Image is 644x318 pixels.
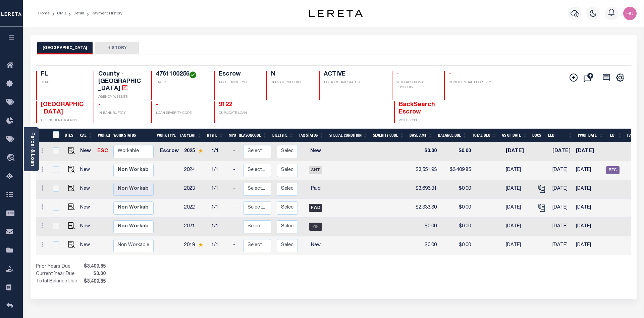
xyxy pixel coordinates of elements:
td: 2022 [181,199,209,218]
td: - [230,199,240,218]
th: Severity Code: activate to sort column ascending [370,129,407,142]
th: WorkQ [95,129,111,142]
img: view%20details.png [68,166,75,173]
td: New [301,142,331,161]
h4: N [271,71,311,78]
img: Star.svg [198,148,203,153]
h4: Escrow [219,71,259,78]
th: Tax Status: activate to sort column ascending [296,129,327,142]
p: TAX SERVICE TYPE [219,80,259,85]
td: [DATE] [503,199,534,218]
h4: ACTIVE [324,71,383,78]
th: ReasonCode: activate to sort column ascending [236,129,270,142]
td: 1/1 [209,236,230,255]
td: 2023 [181,180,209,199]
button: HISTORY [95,42,139,54]
td: New [77,142,94,161]
td: [DATE] [550,161,573,180]
p: LOAN SEVERITY CODE [156,111,206,116]
td: $3,409.85 [439,161,474,180]
p: CONFIDENTIAL PROPERTY [449,80,494,85]
th: As of Date: activate to sort column ascending [499,129,530,142]
td: - [230,180,240,199]
td: $3,696.31 [411,180,439,199]
img: svg+xml;base64,PHN2ZyB4bWxucz0iaHR0cDovL3d3dy53My5vcmcvMjAwMC9zdmciIHBvaW50ZXItZXZlbnRzPSJub25lIi... [623,7,637,20]
span: PIF [309,223,322,231]
i: travel_explore [6,154,17,163]
span: - [98,102,101,108]
li: Payment History [84,10,122,16]
td: New [301,236,331,255]
td: Prior Years Due [36,263,83,271]
th: RType: activate to sort column ascending [204,129,226,142]
td: 2021 [181,218,209,236]
td: Current Year Due [36,271,83,278]
span: BackSearch Escrow [399,102,435,115]
p: WORK TYPE [399,118,444,123]
img: Star.svg [198,242,203,247]
td: [DATE] [573,199,603,218]
p: IN BANKRUPTCY [98,111,143,116]
a: Home [38,11,50,15]
th: Docs [530,129,545,142]
p: AGENCY WEBSITE [98,95,143,100]
td: [DATE] [550,142,573,161]
th: LD: activate to sort column ascending [606,129,625,142]
p: TAX ACCOUNT STATUS [324,80,383,85]
th: Work Status [111,129,156,142]
td: 2019 [181,236,209,255]
td: $0.00 [439,236,474,255]
th: Balance Due: activate to sort column ascending [435,129,470,142]
p: TAX ID [156,80,206,85]
td: [DATE] [503,161,534,180]
span: - [396,71,399,77]
img: view%20details.png [68,185,75,191]
td: [DATE] [550,199,573,218]
td: 2025 [181,142,209,161]
td: $0.00 [411,218,439,236]
td: New [77,199,94,218]
td: $2,333.80 [411,199,439,218]
button: [GEOGRAPHIC_DATA] [37,42,93,54]
th: &nbsp; [49,129,62,142]
img: view%20details.png [68,222,75,229]
td: 1/1 [209,180,230,199]
span: - [449,71,451,77]
p: DUPLICATE LOAN [219,111,314,116]
span: - [156,102,158,108]
a: ESC [97,149,108,153]
th: Total DLQ: activate to sort column ascending [470,129,499,142]
td: - [230,142,240,161]
td: $0.00 [439,218,474,236]
td: $0.00 [439,142,474,161]
th: DTLS [62,129,77,142]
h4: FL [41,71,86,78]
td: Paid [301,180,331,199]
td: $0.00 [411,142,439,161]
a: REC [606,168,620,173]
td: New [77,180,94,199]
th: ELD: activate to sort column ascending [545,129,575,142]
a: 9122 [219,102,232,108]
td: [DATE] [573,142,603,161]
td: $0.00 [439,180,474,199]
td: Escrow [157,142,181,161]
th: Work Type [154,129,177,142]
td: 1/1 [209,199,230,218]
img: view%20details.png [68,147,75,154]
span: $0.00 [83,271,107,278]
h4: 4761100256 [156,71,206,78]
span: REC [606,166,620,174]
th: Tax Year: activate to sort column ascending [177,129,204,142]
td: Total Balance Due [36,278,83,285]
th: BillType: activate to sort column ascending [270,129,296,142]
th: Base Amt: activate to sort column ascending [407,129,435,142]
td: - [230,218,240,236]
img: view%20details.png [68,203,75,210]
td: 1/1 [209,161,230,180]
a: Parcel & Loan [30,132,35,166]
td: [DATE] [550,236,573,255]
td: - [230,161,240,180]
th: &nbsp;&nbsp;&nbsp;&nbsp;&nbsp;&nbsp;&nbsp;&nbsp;&nbsp;&nbsp; [36,129,49,142]
a: OMS [57,11,66,15]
